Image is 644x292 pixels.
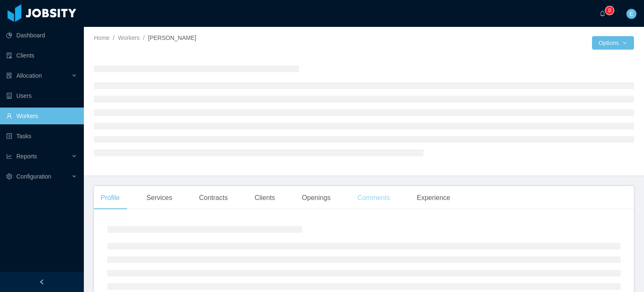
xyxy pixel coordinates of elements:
[605,6,614,15] sup: 0
[143,34,145,41] span: /
[6,128,77,145] a: icon: profileTasks
[629,9,633,19] span: E
[192,186,234,210] div: Contracts
[600,11,605,16] i: icon: bell
[16,173,51,180] span: Configuration
[6,47,77,64] a: icon: auditClients
[6,27,77,44] a: icon: pie-chartDashboard
[6,108,77,124] a: icon: userWorkers
[94,34,109,41] a: Home
[248,186,282,210] div: Clients
[6,87,77,104] a: icon: robotUsers
[6,73,12,79] i: icon: solution
[16,72,42,79] span: Allocation
[410,186,457,210] div: Experience
[592,36,634,50] button: Optionsicon: down
[118,34,140,41] a: Workers
[6,153,12,159] i: icon: line-chart
[113,34,114,41] span: /
[6,174,12,179] i: icon: setting
[148,34,196,41] span: [PERSON_NAME]
[295,186,338,210] div: Openings
[140,186,179,210] div: Services
[94,186,126,210] div: Profile
[16,153,37,160] span: Reports
[351,186,397,210] div: Comments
